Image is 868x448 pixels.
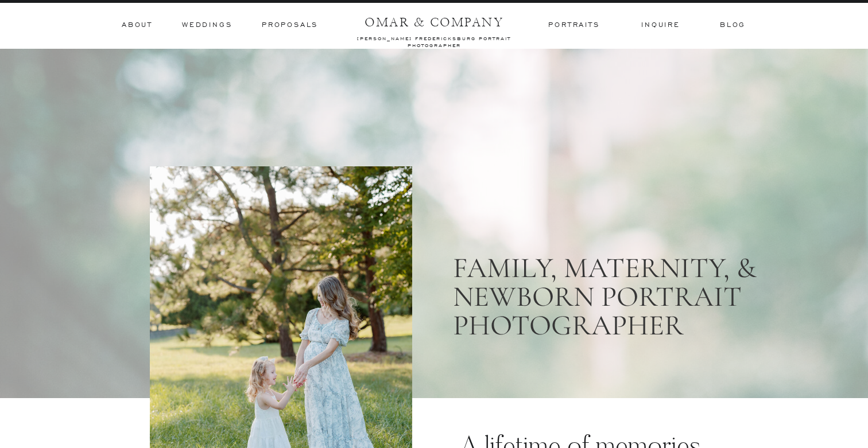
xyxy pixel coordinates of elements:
[122,20,152,30] a: ABOUT
[720,20,744,30] a: BLOG
[641,20,680,30] a: inquire
[262,20,318,30] a: Proposals
[453,254,771,369] h1: Family, Maternity, & Newborn PORTRAIT PHOTOGRAPHER
[334,35,534,41] a: [PERSON_NAME] fredericksburg portrait photographer
[547,20,601,30] a: Portraits
[361,12,507,28] a: OMAR & COMPANY
[182,20,232,30] a: Weddings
